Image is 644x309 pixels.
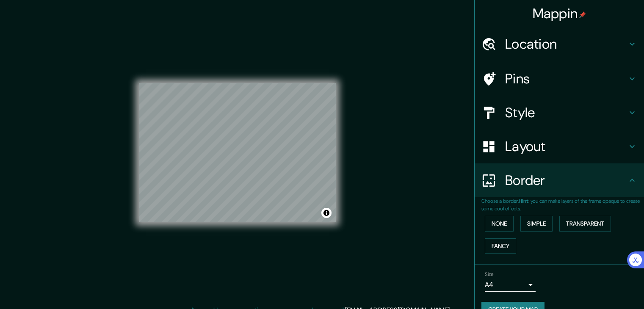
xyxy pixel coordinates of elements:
[569,276,635,300] iframe: Help widget launcher
[485,216,514,232] button: None
[505,104,627,121] h4: Style
[481,197,644,212] p: Choose a border. : you can make layers of the frame opaque to create some cool effects.
[321,208,332,218] button: Toggle attribution
[533,5,586,22] h4: Mappin
[559,216,611,232] button: Transparent
[485,278,536,292] div: A4
[485,271,494,278] label: Size
[505,36,627,52] h4: Location
[579,11,586,18] img: pin-icon.png
[475,163,644,197] div: Border
[505,172,627,189] h4: Border
[519,198,528,204] b: Hint
[475,96,644,130] div: Style
[520,216,553,232] button: Simple
[475,62,644,96] div: Pins
[505,70,627,87] h4: Pins
[475,130,644,163] div: Layout
[139,83,336,222] canvas: Map
[485,238,516,254] button: Fancy
[475,27,644,61] div: Location
[505,138,627,155] h4: Layout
